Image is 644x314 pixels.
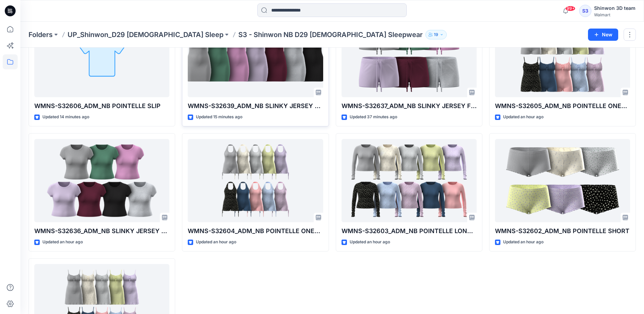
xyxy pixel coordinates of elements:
[503,239,544,246] p: Updated an hour ago
[594,12,636,17] div: Walmart
[196,239,236,246] p: Updated an hour ago
[594,4,636,12] div: Shinwon 3D team
[579,5,591,17] div: S3
[188,101,323,111] p: WMNS-S32639_ADM_NB SLINKY JERSEY SLIP
[495,226,630,236] p: WMNS-S32602_ADM_NB POINTELLE SHORT
[425,30,447,39] button: 19
[342,139,477,222] a: WMNS-S32603_ADM_NB POINTELLE LONG SLEEVE TOP
[495,139,630,222] a: WMNS-S32602_ADM_NB POINTELLE SHORT
[588,29,618,41] button: New
[68,30,223,39] a: UP_Shinwon_D29 [DEMOGRAPHIC_DATA] Sleep
[565,6,575,11] span: 99+
[34,139,169,222] a: WMNS-S32636_ADM_NB SLINKY JERSEY BABY TEE
[342,226,477,236] p: WMNS-S32603_ADM_NB POINTELLE LONG SLEEVE TOP
[350,114,397,121] p: Updated 37 minutes ago
[495,14,630,97] a: WMNS-S32605_ADM_NB POINTELLE ONESIE (OPT 2)
[188,226,323,236] p: WMNS-S32604_ADM_NB POINTELLE ONESIE (OPT 1)
[350,239,390,246] p: Updated an hour ago
[238,30,423,39] p: S3 - Shinwon NB D29 [DEMOGRAPHIC_DATA] Sleepwear
[34,226,169,236] p: WMNS-S32636_ADM_NB SLINKY JERSEY BABY TEE
[42,114,89,121] p: Updated 14 minutes ago
[34,101,169,111] p: WMNS-S32606_ADM_NB POINTELLE SLIP
[188,14,323,97] a: WMNS-S32639_ADM_NB SLINKY JERSEY SLIP
[342,101,477,111] p: WMNS-S32637_ADM_NB SLINKY JERSEY FITTED SHORT
[434,31,438,38] p: 19
[503,114,544,121] p: Updated an hour ago
[196,114,242,121] p: Updated 15 minutes ago
[29,30,53,39] a: Folders
[495,101,630,111] p: WMNS-S32605_ADM_NB POINTELLE ONESIE (OPT 2)
[188,139,323,222] a: WMNS-S32604_ADM_NB POINTELLE ONESIE (OPT 1)
[34,14,169,97] a: WMNS-S32606_ADM_NB POINTELLE SLIP
[42,239,83,246] p: Updated an hour ago
[342,14,477,97] a: WMNS-S32637_ADM_NB SLINKY JERSEY FITTED SHORT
